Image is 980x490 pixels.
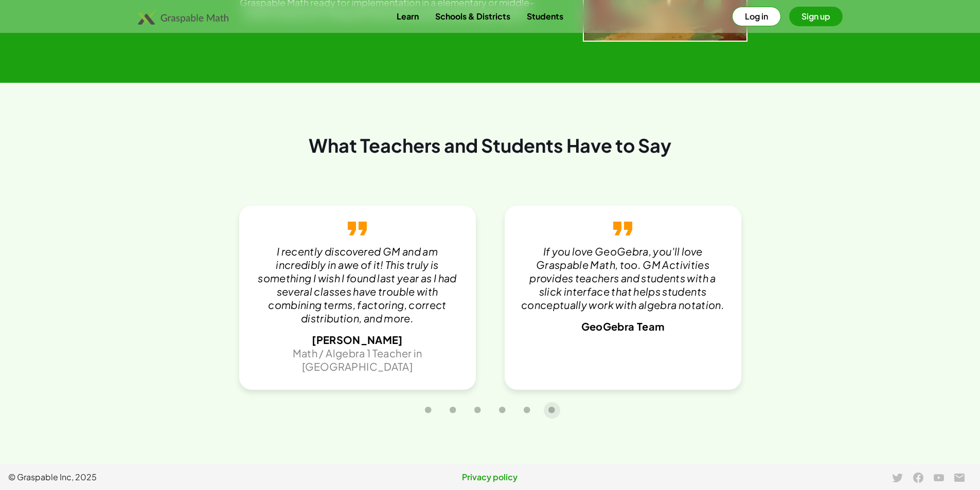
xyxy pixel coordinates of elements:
button: Sign up [789,7,843,26]
a: Learn [388,7,427,26]
button: Carousel slide 5 of 6 [519,402,536,419]
span: © Graspable Inc, 2025 [8,471,329,483]
div: What Teachers and Students Have to Say [136,83,844,162]
button: Carousel slide 1 of 6 [420,402,437,419]
a: Schools & Districts [427,7,519,26]
button: Carousel slide 3 of 6 [470,402,486,419]
p: I recently discovered GM and am incredibly in awe of it! This truly is something I wish I found l... [256,245,459,325]
button: Carousel slide 6 of 6 [544,402,560,419]
button: Carousel slide 4 of 6 [494,402,511,419]
span: GeoGebra Team [581,320,665,333]
a: Privacy policy [329,471,650,483]
button: Log in [732,7,781,26]
span: Math / Algebra 1 Teacher in [GEOGRAPHIC_DATA] [293,347,422,373]
button: Carousel slide 2 of 6 [445,402,461,419]
a: Students [519,7,572,26]
p: If you love GeoGebra, you'll love Graspable Math, too. GM Activities provides teachers and studen... [521,245,725,312]
span: [PERSON_NAME] [312,333,403,346]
